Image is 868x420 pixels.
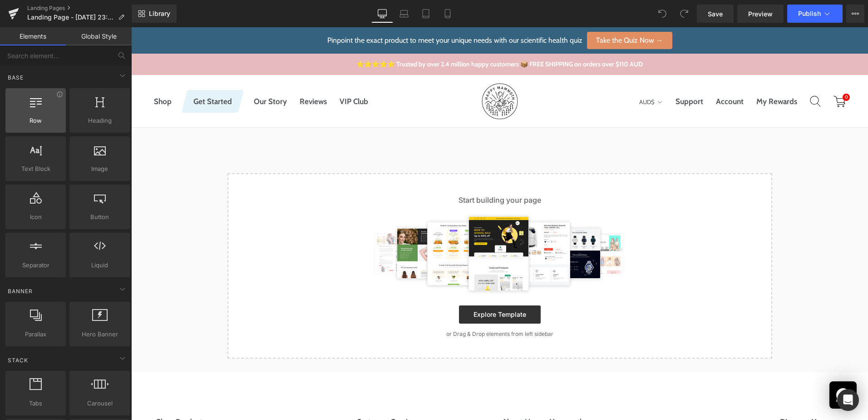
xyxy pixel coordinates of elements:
[371,379,584,410] button: About Happy Mammoth
[787,5,843,23] button: Publish
[846,5,864,23] button: More
[111,304,626,310] p: or Drag & Drop elements from left sidebar
[56,91,63,98] div: View Information
[27,5,132,12] a: Landing Pages
[708,9,723,19] span: Save
[544,68,572,80] a: Support
[111,167,626,178] p: Start building your page
[585,68,612,80] a: Account
[737,5,784,23] a: Preview
[837,389,859,411] div: Open Intercom Messenger
[72,399,127,408] span: Carousel
[456,5,541,22] span: Take the Quiz Now →
[415,5,437,23] a: Tablet
[25,379,161,410] button: Shop Products
[23,68,237,80] nav: Main navigation
[698,354,725,381] div: Chat
[8,330,63,339] span: Parallax
[328,278,409,296] a: Explore Template
[702,73,714,82] a: Open cart
[72,260,127,270] span: Liquid
[149,10,170,18] span: Library
[8,116,63,125] span: Row
[66,27,132,45] a: Global Style
[168,70,196,79] a: Reviews
[8,260,63,270] span: Separator
[350,56,387,92] img: HM_Logo_Black_1_2be9e65e-0694-4fb3-a0cb-aeec770aab04.png
[437,5,459,23] a: Mobile
[798,10,821,17] span: Publish
[123,70,156,79] a: Our Story
[27,14,114,21] span: Landing Page - [DATE] 23:13:32
[72,212,127,222] span: Button
[7,73,25,82] span: Base
[72,164,127,174] span: Image
[711,66,719,74] span: 0
[72,116,127,125] span: Heading
[508,69,532,80] button: AUD$
[72,330,127,339] span: Hero Banner
[7,356,29,365] span: Stack
[649,379,712,410] button: Discover More
[7,287,34,295] span: Banner
[225,379,306,410] button: Customer Service
[23,70,40,79] a: Shop
[393,5,415,23] a: Laptop
[62,70,101,79] a: Get Started
[225,33,512,41] a: ⭐⭐⭐⭐⭐ Trusted by over 2.4 million happy customers 📦 FREE SHIPPING on orders over $110 AUD
[132,5,177,23] a: New Library
[748,9,773,19] span: Preview
[8,399,63,408] span: Tabs
[208,70,237,79] a: VIP Club
[625,68,666,80] a: My Rewards
[8,164,63,174] span: Text Block
[371,5,393,23] a: Desktop
[653,5,671,23] button: Undo
[675,5,693,23] button: Redo
[8,212,63,222] span: Icon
